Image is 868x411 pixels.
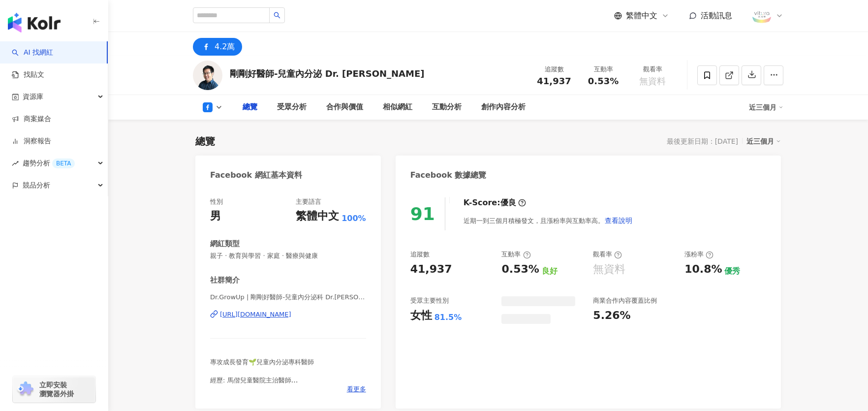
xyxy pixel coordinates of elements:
[464,197,526,208] div: K-Score :
[593,296,657,305] div: 商業合作內容覆蓋比例
[605,217,632,224] span: 查看說明
[432,101,462,113] div: 互動分析
[410,296,449,305] div: 受眾主要性別
[296,197,321,206] div: 主要語言
[501,250,530,259] div: 互動率
[684,250,713,259] div: 漲粉率
[434,312,462,323] div: 81.5%
[277,101,307,113] div: 受眾分析
[537,76,571,86] span: 41,937
[588,76,619,86] span: 0.53%
[752,6,771,25] img: 289788395_109780741784748_5251775858296387965_n.jpg
[347,385,366,394] span: 看更多
[701,11,732,20] span: 活動訊息
[210,197,223,206] div: 性別
[23,152,75,174] span: 趨勢分析
[383,101,412,113] div: 相似網紅
[210,310,366,319] a: [URL][DOMAIN_NAME]
[16,381,35,397] img: chrome extension
[215,40,235,54] div: 4.2萬
[746,135,781,148] div: 近三個月
[12,160,19,167] span: rise
[193,61,222,90] img: KOL Avatar
[593,250,622,259] div: 觀看率
[542,266,558,277] div: 良好
[52,158,75,168] div: BETA
[210,209,221,224] div: 男
[230,67,424,80] div: 剛剛好醫師-兒童內分泌 Dr. [PERSON_NAME]
[23,174,50,196] span: 競品分析
[626,10,657,21] span: 繁體中文
[410,204,435,224] div: 91
[210,293,366,302] span: Dr.GrowUp | 剛剛好醫師-兒童內分泌科 Dr.[PERSON_NAME]| Dr.GrowUp
[535,64,573,74] div: 追蹤數
[410,262,452,277] div: 41,937
[12,114,51,124] a: 商案媒合
[243,101,257,113] div: 總覽
[634,64,671,74] div: 觀看率
[12,48,53,58] a: searchAI 找網紅
[210,170,302,181] div: Facebook 網紅基本資料
[501,262,539,277] div: 0.53%
[274,12,280,19] span: search
[210,252,366,260] span: 親子 · 教育與學習 · 家庭 · 醫療與健康
[12,136,51,146] a: 洞察報告
[604,211,633,230] button: 查看說明
[593,262,625,277] div: 無資料
[667,137,738,145] div: 最後更新日期：[DATE]
[210,239,240,249] div: 網紅類型
[326,101,363,113] div: 合作與價值
[23,86,43,108] span: 資源庫
[13,376,95,403] a: chrome extension立即安裝 瀏覽器外掛
[481,101,526,113] div: 創作內容分析
[39,380,74,398] span: 立即安裝 瀏覽器外掛
[193,38,242,56] button: 4.2萬
[220,310,291,319] div: [URL][DOMAIN_NAME]
[195,134,215,148] div: 總覽
[639,76,666,86] span: 無資料
[593,308,630,323] div: 5.26%
[8,13,61,32] img: logo
[210,275,240,285] div: 社群簡介
[410,308,432,323] div: 女性
[296,209,339,224] div: 繁體中文
[12,70,44,80] a: 找貼文
[464,211,633,230] div: 近期一到三個月積極發文，且漲粉率與互動率高。
[410,250,430,259] div: 追蹤數
[500,197,516,208] div: 優良
[749,99,783,115] div: 近三個月
[585,64,622,74] div: 互動率
[724,266,740,277] div: 優秀
[684,262,722,277] div: 10.8%
[410,170,487,181] div: Facebook 數據總覽
[341,213,366,224] span: 100%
